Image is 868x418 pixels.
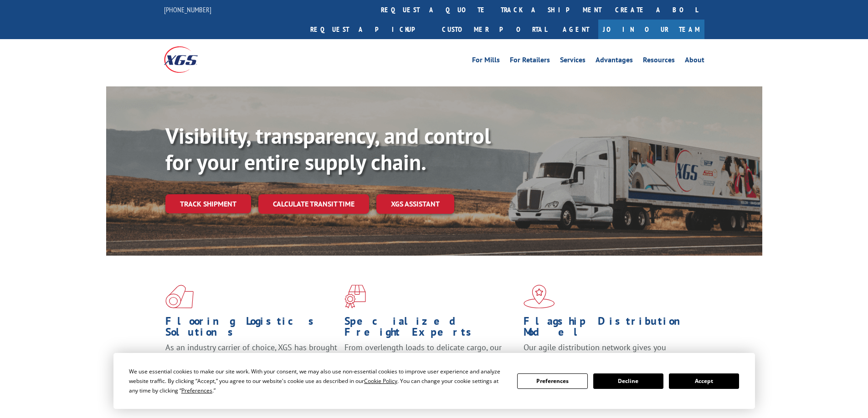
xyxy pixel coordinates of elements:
[129,367,506,395] div: We use essential cookies to make our site work. With your consent, we may also use non-essential ...
[258,194,369,214] a: Calculate transit time
[517,373,587,389] button: Preferences
[181,387,212,394] span: Preferences
[510,56,550,66] a: For Retailers
[593,373,663,389] button: Decline
[344,285,366,308] img: xgs-icon-focused-on-flooring-red
[524,342,691,363] span: Our agile distribution network gives you nationwide inventory management on demand.
[560,56,586,66] a: Services
[165,316,338,342] h1: Flooring Logistics Solutions
[344,316,517,342] h1: Specialized Freight Experts
[524,285,555,308] img: xgs-icon-flagship-distribution-model-red
[344,342,517,383] p: From overlength loads to delicate cargo, our experienced staff knows the best way to move your fr...
[165,121,491,176] b: Visibility, transparency, and control for your entire supply chain.
[524,316,696,342] h1: Flagship Distribution Model
[364,377,397,385] span: Cookie Policy
[685,56,704,66] a: About
[554,20,598,39] a: Agent
[165,342,337,374] span: As an industry carrier of choice, XGS has brought innovation and dedication to flooring logistics...
[598,20,704,39] a: Join Our Team
[165,285,194,308] img: xgs-icon-total-supply-chain-intelligence-red
[164,5,211,14] a: [PHONE_NUMBER]
[113,353,755,409] div: Cookie Consent Prompt
[669,373,739,389] button: Accept
[165,194,251,213] a: Track shipment
[596,56,633,66] a: Advantages
[435,20,554,39] a: Customer Portal
[303,20,435,39] a: Request a pickup
[643,56,675,66] a: Resources
[472,56,500,66] a: For Mills
[376,194,454,214] a: XGS ASSISTANT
